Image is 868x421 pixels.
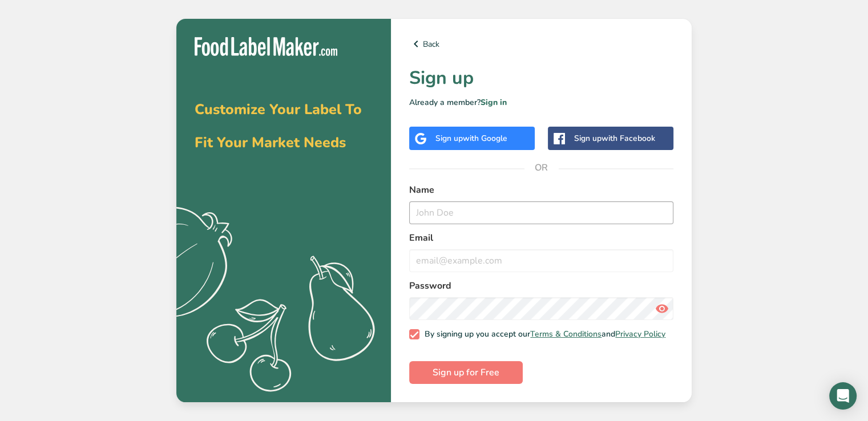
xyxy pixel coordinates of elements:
[419,329,666,339] span: By signing up you accept our and
[195,37,337,56] img: Food Label Maker
[481,97,507,108] a: Sign in
[524,151,559,185] span: OR
[409,361,523,384] button: Sign up for Free
[615,329,665,339] a: Privacy Policy
[409,37,673,51] a: Back
[409,96,673,108] p: Already a member?
[409,64,673,92] h1: Sign up
[409,201,673,224] input: John Doe
[574,132,655,144] div: Sign up
[409,183,673,197] label: Name
[829,382,857,410] div: Open Intercom Messenger
[435,132,507,144] div: Sign up
[463,133,507,144] span: with Google
[409,249,673,272] input: email@example.com
[409,231,673,245] label: Email
[195,100,362,152] span: Customize Your Label To Fit Your Market Needs
[601,133,655,144] span: with Facebook
[433,366,499,379] span: Sign up for Free
[530,329,601,339] a: Terms & Conditions
[409,279,673,293] label: Password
